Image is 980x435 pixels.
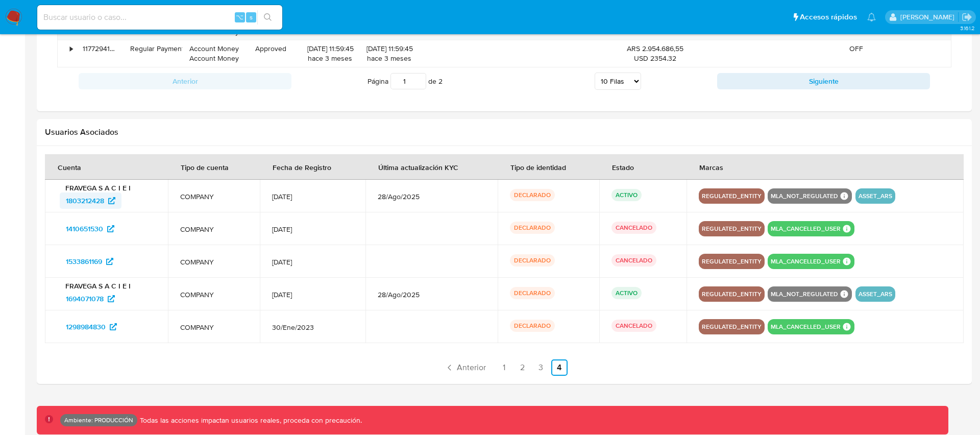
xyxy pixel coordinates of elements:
[250,12,253,22] span: s
[962,12,972,22] a: Salir
[236,12,243,22] span: ⌥
[800,12,857,22] span: Accesos rápidos
[137,416,362,425] p: Todas las acciones impactan usuarios reales, proceda con precaución.
[37,11,282,24] input: Buscar usuario o caso...
[960,24,975,32] span: 3.161.2
[64,418,133,422] p: Ambiente: PRODUCCIÓN
[867,13,876,21] a: Notificaciones
[257,10,278,25] button: search-icon
[45,127,964,137] h2: Usuarios Asociados
[900,12,958,22] p: nicolas.tolosa@mercadolibre.com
